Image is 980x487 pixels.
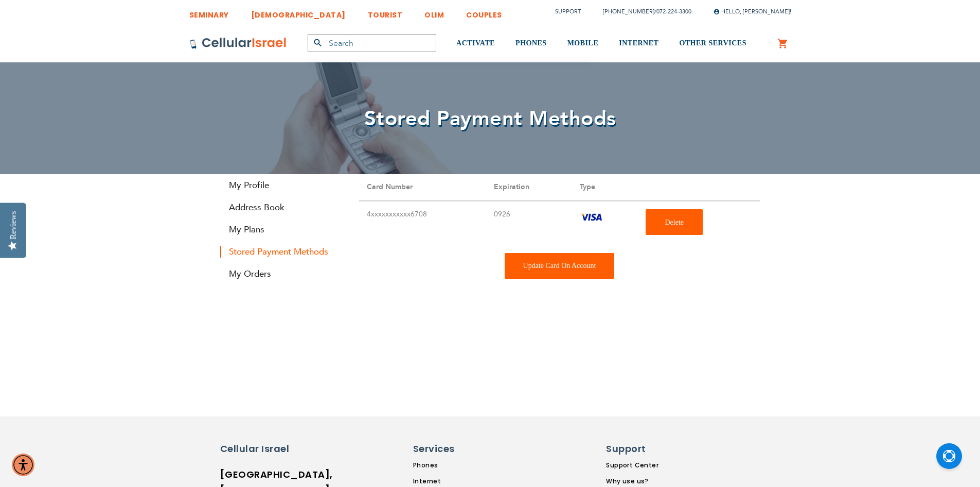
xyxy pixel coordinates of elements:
[413,461,507,470] a: Phones
[580,209,603,225] img: vi.png
[606,477,673,486] a: Why use us?
[466,3,502,22] a: COUPLES
[359,201,487,243] td: 4xxxxxxxxxxx6708
[505,253,615,279] div: To update the payment method currently being used on an existing Cellular Israel plan
[679,24,746,63] a: OTHER SERVICES
[606,461,673,470] a: Support Center
[555,8,581,15] a: Support
[251,3,346,22] a: [DEMOGRAPHIC_DATA]
[619,39,658,47] span: INTERNET
[9,211,18,239] div: Reviews
[189,3,229,22] a: SEMINARY
[220,246,344,258] strong: Stored Payment Methods
[567,24,599,63] a: MOBILE
[359,174,487,200] th: Card Number
[364,105,616,133] span: Stored Payment Methods
[220,179,344,191] a: My Profile
[656,8,691,15] a: 072-224-3300
[714,8,791,15] span: Hello, [PERSON_NAME]!
[646,209,703,235] button: Delete
[220,442,308,456] h6: Cellular Israel
[189,37,287,49] img: Cellular Israel Logo
[220,224,344,236] a: My Plans
[486,174,572,200] th: Expiration
[220,268,344,280] a: My Orders
[456,39,495,47] span: ACTIVATE
[665,219,684,226] span: Delete
[515,39,547,47] span: PHONES
[486,201,572,243] td: 0926
[603,8,654,15] a: [PHONE_NUMBER]
[413,477,507,486] a: Internet
[220,201,344,213] a: Address Book
[424,3,444,22] a: OLIM
[368,3,403,22] a: TOURIST
[567,39,599,47] span: MOBILE
[593,4,691,19] li: /
[308,34,436,52] input: Search
[572,174,638,200] th: Type
[456,24,495,63] a: ACTIVATE
[679,39,746,47] span: OTHER SERVICES
[413,442,501,456] h6: Services
[515,24,547,63] a: PHONES
[12,454,34,476] div: Accessibility Menu
[606,442,667,456] h6: Support
[619,24,658,63] a: INTERNET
